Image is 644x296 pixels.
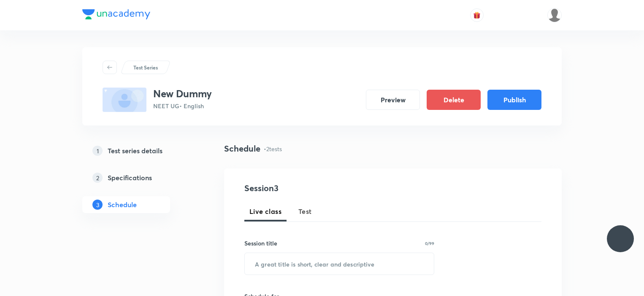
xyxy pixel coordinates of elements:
img: ttu [615,234,625,244]
a: Company Logo [82,9,150,21]
button: Publish [487,90,541,110]
button: avatar [470,8,484,22]
h5: Specifications [108,173,152,183]
h5: Schedule [108,200,137,210]
span: Test [298,206,312,216]
a: 2Specifications [82,169,197,186]
span: Live class [249,206,281,216]
button: Delete [427,90,481,110]
p: 1 [92,146,103,156]
img: avatar [473,11,481,19]
h4: Schedule [224,142,260,155]
p: 0/99 [425,241,434,245]
img: Company Logo [82,9,150,19]
p: NEET UG • English [153,101,212,110]
img: fallback-thumbnail.png [103,88,146,112]
p: • 2 tests [264,144,282,153]
h4: Session 3 [244,182,398,195]
button: Preview [366,90,420,110]
h6: Session title [244,239,277,248]
a: 1Test series details [82,142,197,159]
p: 3 [92,200,103,210]
img: Organic Chemistry [547,8,562,22]
input: A great title is short, clear and descriptive [245,253,434,275]
p: 2 [92,173,103,183]
h3: New Dummy [153,88,212,100]
p: Test Series [133,64,158,71]
h5: Test series details [108,146,162,156]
